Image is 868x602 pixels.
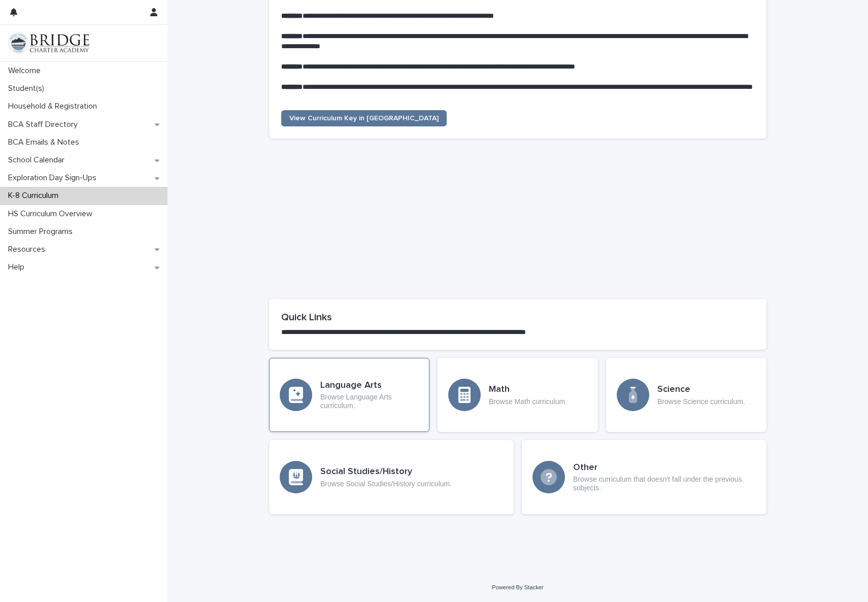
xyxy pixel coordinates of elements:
h3: Other [573,462,756,474]
h3: Social Studies/History [320,466,452,478]
p: Exploration Day Sign-Ups [4,173,105,183]
p: BCA Emails & Notes [4,138,87,147]
p: K-8 Curriculum [4,191,66,200]
h3: Science [657,384,745,395]
p: Household & Registration [4,102,105,111]
p: School Calendar [4,155,73,165]
a: OtherBrowse curriculum that doesn't fall under the previous subjects. [522,440,766,514]
a: ScienceBrowse Science curriculum. [606,358,766,432]
a: Powered By Stacker [492,584,543,590]
p: BCA Staff Directory [4,120,86,129]
p: Student(s) [4,84,52,93]
p: Welcome [4,66,49,76]
h3: Language Arts [320,380,419,391]
p: Resources [4,245,53,254]
p: Browse curriculum that doesn't fall under the previous subjects. [573,475,756,492]
p: Help [4,262,32,272]
h3: Math [489,384,567,395]
span: View Curriculum Key in [GEOGRAPHIC_DATA] [289,115,439,122]
p: Browse Science curriculum. [657,397,745,406]
p: Browse Social Studies/History curriculum. [320,480,452,488]
p: Summer Programs [4,227,81,237]
p: Browse Language Arts curriculum. [320,393,419,410]
a: MathBrowse Math curriculum. [438,358,598,432]
img: V1C1m3IdTEidaUdm9Hs0 [8,33,89,53]
a: Language ArtsBrowse Language Arts curriculum. [269,358,429,432]
p: HS Curriculum Overview [4,209,101,219]
a: Social Studies/HistoryBrowse Social Studies/History curriculum. [269,440,514,514]
h2: Quick Links [281,311,754,323]
a: View Curriculum Key in [GEOGRAPHIC_DATA] [281,110,447,126]
p: Browse Math curriculum. [489,397,567,406]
